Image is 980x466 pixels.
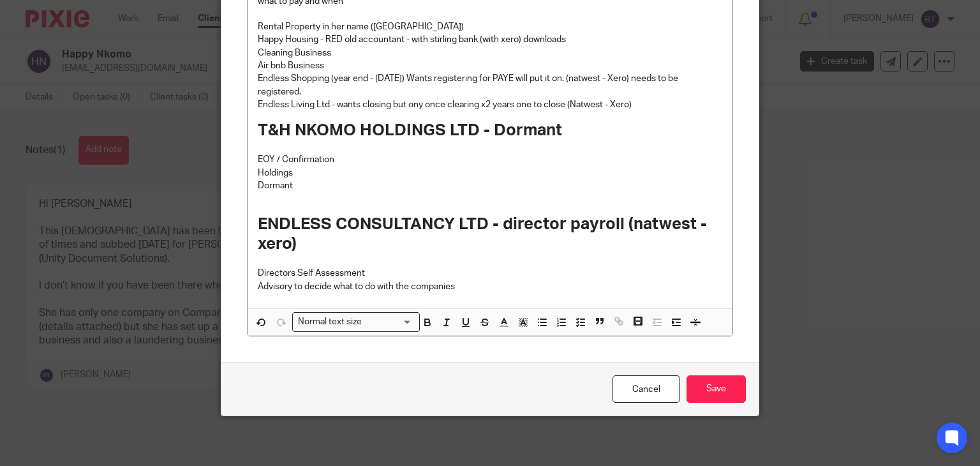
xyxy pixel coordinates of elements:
div: Search for option [292,312,420,332]
p: Air bnb Business [258,59,723,72]
input: Save [687,375,746,403]
p: Dormant [258,179,723,192]
p: Holdings [258,167,723,179]
p: Advisory to decide what to do with the companies [258,280,723,293]
p: Happy Housing - RED old accountant - with stirling bank (with xero) downloads [258,33,723,46]
span: Normal text size [295,315,365,329]
input: Search for option [366,315,412,329]
strong: T&H NKOMO HOLDINGS LTD - Dormant [258,122,562,139]
p: Endless Living Ltd - wants closing but ony once clearing x2 years one to close (Natwest - Xero) [258,98,723,111]
p: Endless Shopping (year end - [DATE]) Wants registering for PAYE will put it on. (natwest - Xero) ... [258,72,723,98]
strong: ENDLESS CONSULTANCY LTD - director payroll (natwest - xero) [258,216,711,252]
p: Directors Self Assessment [258,267,723,280]
p: Rental Property in her name ([GEOGRAPHIC_DATA]) [258,20,723,33]
p: EOY / Confirmation [258,153,723,166]
a: Cancel [612,375,680,403]
p: Cleaning Business [258,47,723,59]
